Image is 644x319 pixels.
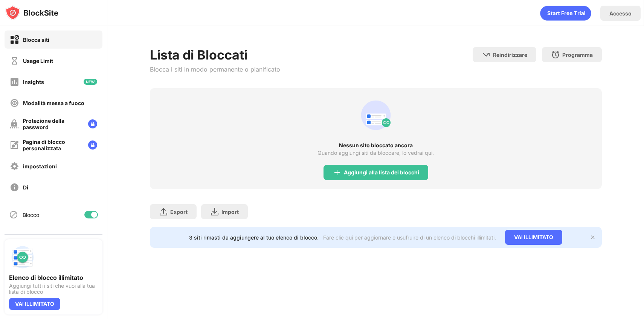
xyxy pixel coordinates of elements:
img: push-block-list.svg [9,244,36,271]
div: impostazioni [23,163,57,169]
div: animation [540,6,591,21]
img: logo-blocksite.svg [5,5,58,20]
div: Blocca i siti in modo permanente o pianificato [150,66,280,73]
div: Nessun sito bloccato ancora [150,142,602,148]
img: time-usage-off.svg [10,56,19,66]
img: customize-block-page-off.svg [10,140,19,150]
div: Fare clic qui per aggiornare e usufruire di un elenco di blocchi illimitati. [323,234,496,241]
div: Protezione della password [23,118,82,130]
div: Di [23,184,28,191]
div: Pagina di blocco personalizzata [23,139,82,151]
img: password-protection-off.svg [10,119,19,128]
div: VAI ILLIMITATO [9,298,60,310]
div: Reindirizzare [493,52,527,58]
div: Elenco di blocco illimitato [9,274,98,281]
div: Export [170,209,188,215]
img: block-on.svg [10,35,19,44]
img: x-button.svg [590,234,596,240]
img: new-icon.svg [84,79,97,85]
div: Modalità messa a fuoco [23,100,84,106]
img: settings-off.svg [10,162,19,171]
div: Aggiungi alla lista dei blocchi [344,169,419,176]
div: Blocco [23,212,39,218]
div: animation [358,97,394,133]
div: Insights [23,79,44,85]
img: about-off.svg [10,183,19,192]
div: Lista di Bloccati [150,47,280,63]
img: insights-off.svg [10,77,19,87]
div: Usage Limit [23,58,53,64]
img: lock-menu.svg [88,119,97,128]
div: 3 siti rimasti da aggiungere al tuo elenco di blocco. [189,234,319,241]
div: Import [221,209,239,215]
img: focus-off.svg [10,98,19,108]
div: Programma [562,52,593,58]
div: VAI ILLIMITATO [505,230,562,245]
div: Aggiungi tutti i siti che vuoi alla tua lista di blocco [9,283,98,295]
img: blocking-icon.svg [9,210,18,219]
img: lock-menu.svg [88,140,97,150]
div: Accesso [609,10,632,17]
div: Quando aggiungi siti da bloccare, lo vedrai qui. [317,150,434,156]
div: Blocca siti [23,37,49,43]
